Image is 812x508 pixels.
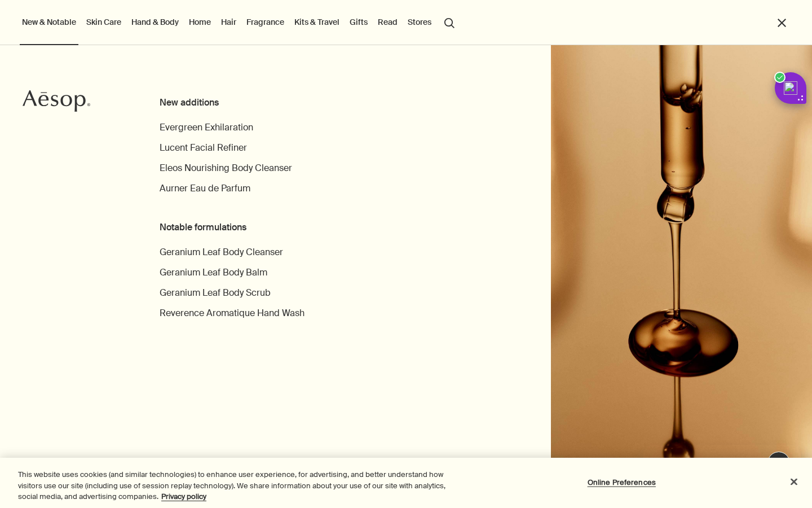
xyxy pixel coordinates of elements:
[160,182,250,194] span: Aurner Eau de Parfum
[23,90,90,112] svg: Aesop
[161,492,206,501] a: More information about your privacy, opens in a new tab
[160,287,271,299] span: Geranium Leaf Body Scrub
[18,469,447,502] div: This website uses cookies (and similar technologies) to enhance user experience, for advertising,...
[292,15,342,29] a: Kits & Travel
[129,15,181,29] a: Hand & Body
[405,15,434,29] button: Stores
[160,246,283,259] a: Geranium Leaf Body Cleanser
[586,471,657,493] button: Online Preferences, Opens the preference center dialog
[187,15,213,29] a: Home
[160,286,271,300] a: Geranium Leaf Body Scrub
[439,11,460,33] button: Open search
[160,96,355,110] div: New additions
[7,24,142,55] span: Our consultants are available now to offer personalised product advice.
[782,469,806,494] button: Close
[160,306,304,320] a: Reverence Aromatique Hand Wash
[160,162,292,174] span: Eleos Nourishing Body Cleanser
[219,15,239,29] a: Hair
[160,266,267,279] a: Geranium Leaf Body Balm
[347,15,370,29] a: Gifts
[160,266,267,278] span: Geranium Leaf Body Balm
[160,142,247,154] span: Lucent Facial Refiner
[160,141,247,155] a: Lucent Facial Refiner
[20,87,93,118] a: Aesop
[160,221,355,234] div: Notable formulations
[244,15,286,29] a: Fragrance
[160,246,283,258] span: Geranium Leaf Body Cleanser
[551,45,812,508] img: Bottle on bench in a labratory
[775,16,788,29] button: Close the Menu
[84,15,123,29] a: Skin Care
[616,418,801,497] div: Aesop says "Our consultants are available now to offer personalised product advice.". Open messag...
[160,121,253,134] a: Evergreen Exhilaration
[643,445,801,497] iframe: Message from Aesop
[160,121,253,133] span: Evergreen Exhilaration
[20,15,78,29] button: New & Notable
[160,307,304,319] span: Reverence Aromatique Hand Wash
[160,161,292,175] a: Eleos Nourishing Body Cleanser
[160,182,250,195] a: Aurner Eau de Parfum
[376,15,400,29] a: Read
